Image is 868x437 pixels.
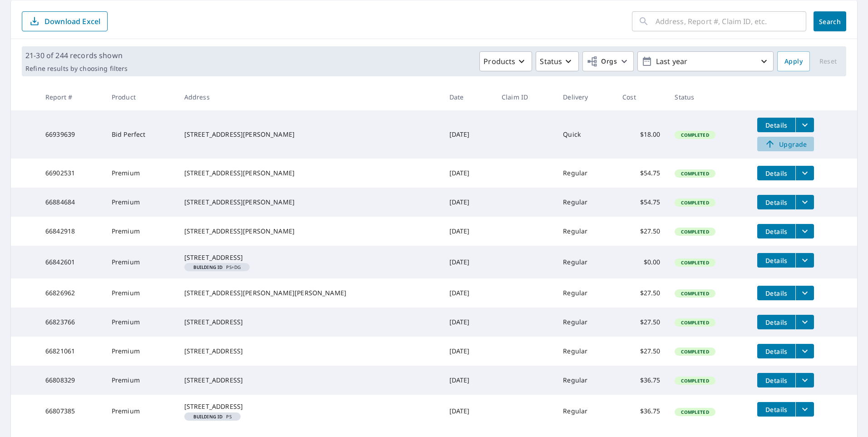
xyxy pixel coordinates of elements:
button: detailsBtn-66823766 [757,315,795,329]
td: [DATE] [442,395,494,427]
th: Address [177,84,442,110]
p: Products [483,56,515,67]
p: 21-30 of 244 records shown [25,50,128,61]
span: Details [763,289,790,298]
th: Delivery [556,84,615,110]
th: Report # [38,84,104,110]
td: Premium [104,159,177,188]
td: [DATE] [442,278,494,308]
td: $54.75 [615,159,667,188]
span: Details [763,347,790,356]
td: Quick [556,110,615,159]
td: [DATE] [442,188,494,217]
td: $27.50 [615,308,667,337]
span: PS [188,414,237,419]
th: Claim ID [494,84,556,110]
button: Search [814,11,846,31]
td: $36.75 [615,395,667,427]
td: [DATE] [442,337,494,366]
div: [STREET_ADDRESS] [184,376,435,385]
span: Details [763,198,790,207]
div: [STREET_ADDRESS][PERSON_NAME] [184,130,435,139]
span: Completed [676,319,714,326]
button: detailsBtn-66842918 [757,224,795,238]
div: [STREET_ADDRESS] [184,402,435,411]
td: Bid Perfect [104,110,177,159]
button: filesDropdownBtn-66807385 [795,402,814,417]
span: Completed [676,348,714,355]
button: detailsBtn-66939639 [757,118,795,132]
td: Regular [556,337,615,366]
td: [DATE] [442,217,494,246]
td: Regular [556,188,615,217]
td: 66884684 [38,188,104,217]
p: Status [540,56,562,67]
button: detailsBtn-66807385 [757,402,795,417]
a: Upgrade [757,137,814,151]
td: Regular [556,308,615,337]
button: filesDropdownBtn-66939639 [795,118,814,132]
td: Premium [104,395,177,427]
div: [STREET_ADDRESS][PERSON_NAME][PERSON_NAME] [184,288,435,298]
th: Status [667,84,750,110]
td: Regular [556,366,615,395]
td: $0.00 [615,246,667,278]
th: Date [442,84,494,110]
span: Details [763,227,790,236]
td: $18.00 [615,110,667,159]
span: Completed [676,132,714,138]
button: Orgs [582,51,634,71]
td: Premium [104,366,177,395]
span: Apply [784,56,803,67]
td: $27.50 [615,278,667,308]
td: 66842601 [38,246,104,278]
div: [STREET_ADDRESS][PERSON_NAME] [184,169,435,178]
td: 66808329 [38,366,104,395]
button: filesDropdownBtn-66842601 [795,253,814,268]
p: Refine results by choosing filters [25,65,128,73]
th: Cost [615,84,667,110]
input: Address, Report #, Claim ID, etc. [656,9,806,34]
div: [STREET_ADDRESS][PERSON_NAME] [184,227,435,236]
button: filesDropdownBtn-66808329 [795,373,814,387]
td: Regular [556,159,615,188]
span: Completed [676,228,714,235]
span: Completed [676,170,714,177]
button: Status [536,51,579,71]
td: Premium [104,246,177,278]
td: [DATE] [442,246,494,278]
button: detailsBtn-66884684 [757,195,795,209]
td: 66902531 [38,159,104,188]
td: 66939639 [38,110,104,159]
button: filesDropdownBtn-66842918 [795,224,814,238]
button: Products [479,51,532,71]
button: filesDropdownBtn-66823766 [795,315,814,329]
td: [DATE] [442,159,494,188]
td: $54.75 [615,188,667,217]
td: Premium [104,188,177,217]
button: detailsBtn-66902531 [757,166,795,180]
span: Details [763,405,790,414]
button: detailsBtn-66842601 [757,253,795,268]
button: Apply [777,51,810,71]
button: detailsBtn-66826962 [757,286,795,300]
button: filesDropdownBtn-66821061 [795,344,814,358]
td: Regular [556,246,615,278]
span: Details [763,376,790,385]
td: Regular [556,217,615,246]
td: 66821061 [38,337,104,366]
td: 66807385 [38,395,104,427]
em: Building ID [193,414,223,419]
span: Completed [676,377,714,384]
button: filesDropdownBtn-66902531 [795,166,814,180]
span: Completed [676,290,714,297]
td: [DATE] [442,110,494,159]
td: Premium [104,278,177,308]
td: Premium [104,217,177,246]
button: detailsBtn-66821061 [757,344,795,358]
div: [STREET_ADDRESS][PERSON_NAME] [184,198,435,207]
td: Premium [104,337,177,366]
span: Completed [676,259,714,266]
span: Details [763,169,790,178]
td: $36.75 [615,366,667,395]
